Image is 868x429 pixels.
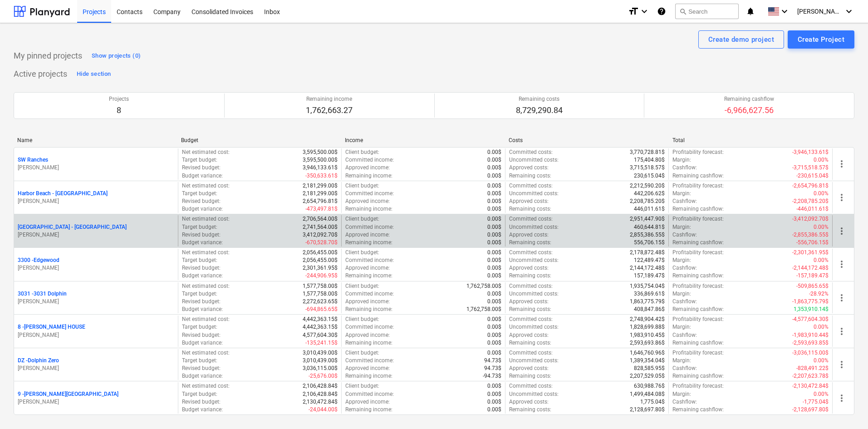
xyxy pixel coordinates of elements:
p: Remaining cashflow [724,95,774,103]
p: Approved income : [345,331,390,339]
p: Client budget : [345,282,379,290]
p: Remaining costs : [509,339,551,347]
p: 2,181,299.00$ [303,190,338,197]
p: Cashflow : [672,164,697,172]
i: keyboard_arrow_down [639,6,650,17]
p: Approved costs : [509,264,549,272]
p: -2,208,785.20$ [792,197,829,205]
p: 0.00% [814,156,829,164]
p: 1,762,758.00$ [466,306,501,313]
p: -350,633.61$ [305,172,338,180]
p: 3,595,500.00$ [303,148,338,156]
p: 3,010,439.00$ [303,349,338,357]
p: 3,036,115.00$ [303,365,338,372]
p: Target budget : [182,156,217,164]
p: 2,056,455.00$ [303,256,338,264]
p: Revised budget : [182,231,221,239]
p: -230,615.04$ [796,172,829,180]
p: Committed income : [345,223,394,231]
p: [PERSON_NAME] [18,197,174,205]
i: keyboard_arrow_down [779,6,790,17]
p: Target budget : [182,290,217,298]
p: -244,906.95$ [305,272,338,280]
p: Margin : [672,156,691,164]
p: Net estimated cost : [182,249,230,256]
p: Net estimated cost : [182,148,230,156]
p: Approved income : [345,264,390,272]
p: Remaining cashflow : [672,205,724,213]
p: 828,585.95$ [634,365,665,372]
p: Margin : [672,223,691,231]
p: 0.00$ [487,316,501,323]
p: 0.00$ [487,190,501,197]
p: 3,010,439.00$ [303,357,338,365]
p: 157,189.47$ [634,272,665,280]
p: Remaining cashflow : [672,239,724,247]
p: -3,946,133.61$ [792,148,829,156]
p: Uncommitted costs : [509,323,559,331]
p: Profitability forecast : [672,148,724,156]
p: DZ - Dolphin Zero [18,357,59,365]
p: 230,615.04$ [634,172,665,180]
p: Budget variance : [182,172,223,180]
p: 2,706,564.00$ [303,215,338,223]
i: notifications [746,6,755,17]
p: Budget variance : [182,339,223,347]
p: 1,983,910.45$ [630,331,665,339]
p: 408,847.86$ [634,306,665,313]
p: Remaining cashflow : [672,172,724,180]
p: Net estimated cost : [182,349,230,357]
p: 3,412,092.70$ [303,231,338,239]
p: 94.73$ [484,365,501,372]
p: 1,762,758.00$ [466,282,501,290]
p: -135,241.15$ [305,339,338,347]
p: Cashflow : [672,298,697,306]
p: 1,935,754.04$ [630,282,665,290]
p: [PERSON_NAME] [18,164,174,172]
p: 0.00$ [487,172,501,180]
p: Profitability forecast : [672,282,724,290]
p: Remaining costs : [509,372,551,380]
p: Margin : [672,290,691,298]
p: Target budget : [182,256,217,264]
p: 460,644.81$ [634,223,665,231]
p: -509,865.65$ [796,282,829,290]
p: SW Ranches [18,156,48,164]
p: -6,966,627.56 [724,105,774,116]
p: Client budget : [345,382,379,390]
p: Revised budget : [182,164,221,172]
div: Create Project [798,34,844,45]
p: 4,577,604.30$ [303,331,338,339]
p: Client budget : [345,148,379,156]
p: 0.00$ [487,249,501,256]
p: Remaining costs [516,95,563,103]
p: 0.00% [814,357,829,365]
p: Remaining income : [345,205,392,213]
p: -4,577,604.30$ [792,316,829,323]
p: Approved income : [345,164,390,172]
p: 2,654,796.81$ [303,197,338,205]
p: 2,106,428.84$ [303,382,338,390]
p: 0.00% [814,190,829,197]
p: Uncommitted costs : [509,190,559,197]
p: 2,301,361.95$ [303,264,338,272]
p: 2,212,590.20$ [630,182,665,190]
p: Remaining income : [345,239,392,247]
p: Uncommitted costs : [509,156,559,164]
button: Show projects (0) [89,49,143,63]
p: -2,654,796.81$ [792,182,829,190]
p: 1,353,910.14$ [794,306,829,313]
p: -25,676.00$ [309,372,338,380]
p: Remaining costs : [509,205,551,213]
p: Cashflow : [672,231,697,239]
p: Remaining costs : [509,306,551,313]
p: 1,828,699.88$ [630,323,665,331]
p: Remaining income [306,95,353,103]
p: Cashflow : [672,264,697,272]
p: Client budget : [345,349,379,357]
p: Budget variance : [182,372,223,380]
p: 556,706.15$ [634,239,665,247]
p: Remaining cashflow : [672,272,724,280]
div: Budget [181,137,338,143]
p: Net estimated cost : [182,215,230,223]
